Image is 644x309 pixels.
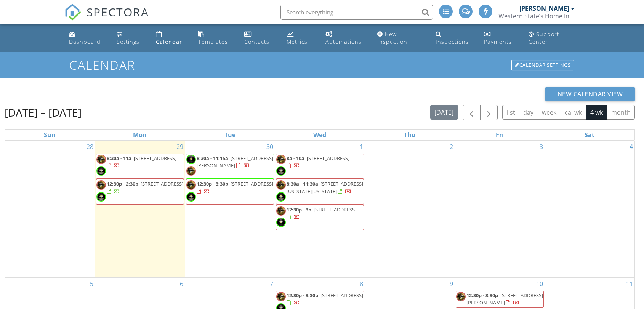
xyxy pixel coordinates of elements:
[197,155,228,162] span: 8:30a - 11:15a
[69,58,575,72] h1: Calendar
[276,292,286,301] img: img4211c.jpg
[96,154,184,179] a: 8:30a - 11a [STREET_ADDRESS]
[197,180,273,194] a: 12:30p - 3:30p [STREET_ADDRESS]
[186,180,196,190] img: img4211c.jpg
[276,180,286,190] img: img4211c.jpg
[287,206,311,213] span: 12:30p - 3p
[66,27,107,49] a: Dashboard
[280,5,433,20] input: Search everything...
[466,292,543,306] span: [STREET_ADDRESS][PERSON_NAME]
[96,192,106,202] img: img_5820.png
[480,105,498,120] button: Next
[456,291,544,308] a: 12:30p - 3:30p [STREET_ADDRESS][PERSON_NAME]
[178,278,185,290] a: Go to October 6, 2025
[276,206,286,216] img: img4211c.jpg
[529,30,559,45] div: Support Center
[456,292,466,301] img: img4211c.jpg
[275,141,365,278] td: Go to October 1, 2025
[198,38,228,45] div: Templates
[197,155,273,169] span: [STREET_ADDRESS][PERSON_NAME]
[287,155,304,162] span: 8a - 10a
[5,141,95,278] td: Go to September 28, 2025
[466,292,498,299] span: 12:30p - 3:30p
[186,154,274,179] a: 8:30a - 11:15a [STREET_ADDRESS][PERSON_NAME]
[244,38,269,45] div: Contacts
[402,130,417,140] a: Thursday
[185,141,275,278] td: Go to September 30, 2025
[618,283,636,301] iframe: Intercom live chat
[463,105,481,120] button: Previous
[436,38,469,45] div: Inspections
[466,292,543,306] a: 12:30p - 3:30p [STREET_ADDRESS][PERSON_NAME]
[107,155,131,162] span: 8:30a - 11a
[186,155,196,164] img: img_5820.png
[365,141,455,278] td: Go to October 2, 2025
[287,206,356,220] a: 12:30p - 3p [STREET_ADDRESS]
[141,180,183,187] span: [STREET_ADDRESS]
[628,141,634,153] a: Go to October 4, 2025
[287,180,363,194] span: [STREET_ADDRESS][US_STATE][US_STATE]
[175,141,185,153] a: Go to September 29, 2025
[320,292,363,299] span: [STREET_ADDRESS]
[374,27,426,49] a: New Inspection
[502,105,519,120] button: list
[114,27,147,49] a: Settings
[69,38,101,45] div: Dashboard
[377,30,407,45] div: New Inspection
[307,155,349,162] span: [STREET_ADDRESS]
[64,4,81,21] img: The Best Home Inspection Software - Spectora
[287,292,363,306] a: 12:30p - 3:30p [STREET_ADDRESS]
[287,155,349,169] a: 8a - 10a [STREET_ADDRESS]
[223,130,237,140] a: Tuesday
[607,105,635,120] button: month
[484,38,512,45] div: Payments
[284,27,316,49] a: Metrics
[96,155,106,164] img: img4211c.jpg
[107,180,138,187] span: 12:30p - 2:30p
[525,27,578,49] a: Support Center
[265,141,275,153] a: Go to September 30, 2025
[287,292,318,299] span: 12:30p - 3:30p
[358,141,365,153] a: Go to October 1, 2025
[42,130,57,140] a: Sunday
[538,105,561,120] button: week
[96,179,184,204] a: 12:30p - 2:30p [STREET_ADDRESS]
[312,130,328,140] a: Wednesday
[231,180,273,187] span: [STREET_ADDRESS]
[455,141,545,278] td: Go to October 3, 2025
[276,192,286,202] img: img_5820.png
[186,166,196,176] img: img4211c.jpg
[107,155,176,169] a: 8:30a - 11a [STREET_ADDRESS]
[545,87,635,101] button: New Calendar View
[87,4,149,20] span: SPECTORA
[107,180,183,194] a: 12:30p - 2:30p [STREET_ADDRESS]
[625,278,634,290] a: Go to October 11, 2025
[276,179,364,204] a: 8:30a - 11:30a [STREET_ADDRESS][US_STATE][US_STATE]
[494,130,505,140] a: Friday
[96,166,106,176] img: img_5820.png
[276,154,364,179] a: 8a - 10a [STREET_ADDRESS]
[287,180,363,194] a: 8:30a - 11:30a [STREET_ADDRESS][US_STATE][US_STATE]
[511,59,575,71] a: Calendar Settings
[586,105,607,120] button: 4 wk
[545,141,634,278] td: Go to October 4, 2025
[64,10,149,26] a: SPECTORA
[498,12,575,20] div: Western State’s Home Inspections LLC
[430,105,458,120] button: [DATE]
[186,179,274,204] a: 12:30p - 3:30p [STREET_ADDRESS]
[85,141,95,153] a: Go to September 28, 2025
[561,105,586,120] button: cal wk
[276,205,364,230] a: 12:30p - 3p [STREET_ADDRESS]
[241,27,278,49] a: Contacts
[268,278,275,290] a: Go to October 7, 2025
[433,27,475,49] a: Inspections
[95,141,185,278] td: Go to September 29, 2025
[96,180,106,190] img: img4211c.jpg
[276,218,286,227] img: img_5820.png
[276,155,286,164] img: img4211c.jpg
[5,105,82,120] h2: [DATE] – [DATE]
[131,130,148,140] a: Monday
[481,27,519,49] a: Payments
[448,278,455,290] a: Go to October 9, 2025
[287,180,318,187] span: 8:30a - 11:30a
